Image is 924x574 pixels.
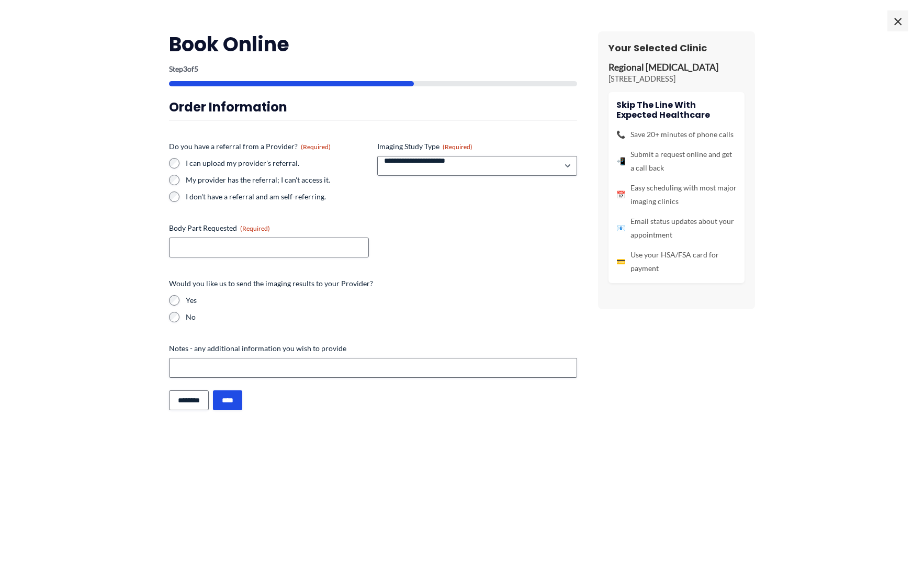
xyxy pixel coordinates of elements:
[616,248,737,275] li: Use your HSA/FSA card for payment
[194,64,198,73] span: 5
[186,175,369,185] label: My provider has the referral; I can't access it.
[186,192,369,202] label: I don't have a referral and am self-referring.
[169,278,373,289] legend: Would you like us to send the imaging results to your Provider?
[609,42,745,54] h3: Your Selected Clinic
[169,223,369,233] label: Body Part Requested
[616,188,625,201] span: 📅
[183,64,187,73] span: 3
[616,154,625,168] span: 📲
[186,295,577,306] label: Yes
[240,224,270,232] span: (Required)
[616,100,737,120] h4: Skip the line with Expected Healthcare
[443,143,472,151] span: (Required)
[616,128,737,141] li: Save 20+ minutes of phone calls
[616,215,737,242] li: Email status updates about your appointment
[609,62,745,74] p: Regional [MEDICAL_DATA]
[169,31,577,57] h2: Book Online
[616,221,625,235] span: 📧
[169,343,577,354] label: Notes - any additional information you wish to provide
[377,141,577,152] label: Imaging Study Type
[301,143,331,151] span: (Required)
[169,65,577,73] p: Step of
[169,99,577,115] h3: Order Information
[616,181,737,208] li: Easy scheduling with most major imaging clinics
[609,74,745,84] p: [STREET_ADDRESS]
[169,141,331,152] legend: Do you have a referral from a Provider?
[616,128,625,141] span: 📞
[887,10,908,31] span: ×
[186,158,369,168] label: I can upload my provider's referral.
[616,255,625,268] span: 💳
[186,312,577,322] label: No
[616,148,737,175] li: Submit a request online and get a call back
